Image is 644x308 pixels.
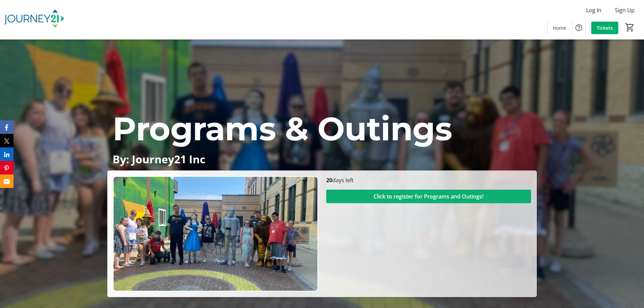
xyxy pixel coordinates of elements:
[548,22,572,34] a: Home
[113,176,318,291] img: Campaign CTA Media Photo
[4,3,64,37] img: Journey21's Logo
[113,109,452,148] span: Programs & Outings
[597,24,613,31] span: Tickets
[591,22,618,34] a: Tickets
[572,21,586,34] button: Help
[326,176,332,184] span: 20
[586,6,601,14] span: Log In
[326,176,531,184] p: days left
[624,21,636,33] button: Cart
[581,5,607,16] button: Log In
[615,6,635,14] span: Sign Up
[113,153,531,165] p: By: Journey21 Inc
[553,24,566,31] span: Home
[610,5,640,16] button: Sign Up
[326,190,531,203] button: Click to register for Programs and Outings!
[374,192,483,200] span: Click to register for Programs and Outings!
